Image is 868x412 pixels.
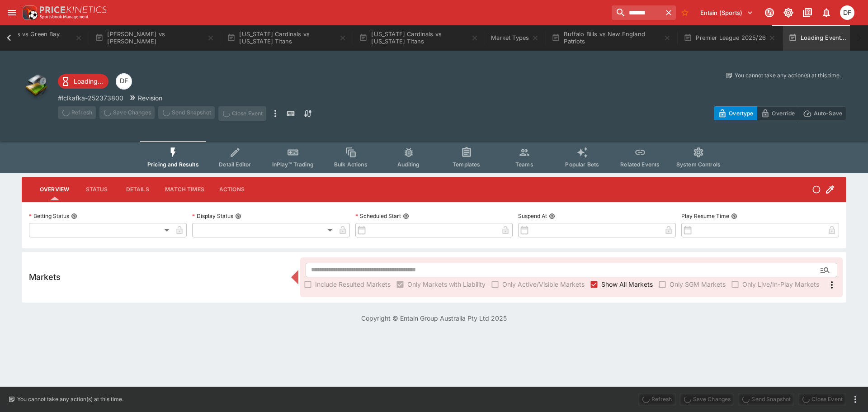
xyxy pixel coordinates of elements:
[818,5,835,21] button: Notifications
[515,161,533,168] span: Teams
[799,5,816,21] button: Documentation
[116,73,132,90] div: David Foster
[33,179,76,200] button: Overview
[670,279,726,289] span: Only SGM Markets
[40,15,89,19] img: Sportsbook Management
[219,161,251,168] span: Detail Editor
[138,93,162,103] p: Revision
[272,161,314,168] span: InPlay™ Trading
[71,213,77,219] button: Betting Status
[612,5,661,20] input: search
[549,213,555,219] button: Suspend At
[729,109,753,118] p: Overtype
[158,179,212,200] button: Match Times
[850,394,861,405] button: more
[354,25,484,51] button: [US_STATE] Cardinals vs [US_STATE] Titans
[742,279,819,289] span: Only Live/In-Play Markets
[192,212,233,220] p: Display Status
[502,279,585,289] span: Only Active/Visible Markets
[783,25,862,51] button: Loading Event...
[714,106,846,120] div: Start From
[799,106,846,120] button: Auto-Save
[212,179,252,200] button: Actions
[29,272,61,282] h5: Markets
[620,161,660,168] span: Related Events
[695,5,759,20] button: Select Tenant
[678,5,692,20] button: No Bookmarks
[814,109,842,118] p: Auto-Save
[147,161,199,168] span: Pricing and Results
[17,395,123,403] p: You cannot take any action(s) at this time.
[315,279,391,289] span: Include Resulted Markets
[74,76,103,86] p: Loading...
[826,279,837,290] svg: More
[678,25,781,51] button: Premier League 2025/26
[270,106,281,121] button: more
[565,161,599,168] span: Popular Bets
[714,106,757,120] button: Overtype
[355,212,401,220] p: Scheduled Start
[817,262,833,278] button: Open
[681,212,729,220] p: Play Resume Time
[731,213,737,219] button: Play Resume Time
[757,106,799,120] button: Override
[518,212,547,220] p: Suspend At
[140,141,728,173] div: Event type filters
[58,93,123,103] p: Copy To Clipboard
[780,5,797,21] button: Toggle light/dark mode
[676,161,721,168] span: System Controls
[29,212,69,220] p: Betting Status
[772,109,795,118] p: Override
[486,25,544,51] button: Market Types
[837,3,857,23] button: David Foster
[407,279,486,289] span: Only Markets with Liability
[235,213,241,219] button: Display Status
[546,25,676,51] button: Buffalo Bills vs New England Patriots
[4,5,20,21] button: open drawer
[403,213,409,219] button: Scheduled Start
[90,25,220,51] button: [PERSON_NAME] vs [PERSON_NAME]
[840,5,854,20] div: David Foster
[76,179,117,200] button: Status
[40,6,107,13] img: PriceKinetics
[117,179,158,200] button: Details
[222,25,352,51] button: [US_STATE] Cardinals vs [US_STATE] Titans
[22,71,51,100] img: other.png
[453,161,480,168] span: Templates
[20,4,38,22] img: PriceKinetics Logo
[735,71,841,80] p: You cannot take any action(s) at this time.
[601,279,653,289] span: Show All Markets
[761,5,778,21] button: Connected to PK
[397,161,420,168] span: Auditing
[334,161,368,168] span: Bulk Actions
